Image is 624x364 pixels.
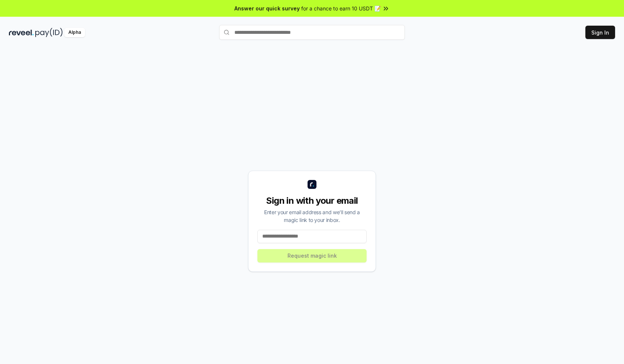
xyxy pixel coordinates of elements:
[257,208,367,224] div: Enter your email address and we’ll send a magic link to your inbox.
[301,4,381,12] span: for a chance to earn 10 USDT 📝
[234,4,300,12] span: Answer our quick survey
[257,195,367,207] div: Sign in with your email
[35,28,63,37] img: pay_id
[585,26,615,39] button: Sign In
[9,28,34,37] img: reveel_dark
[64,28,85,37] div: Alpha
[308,180,316,189] img: logo_small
